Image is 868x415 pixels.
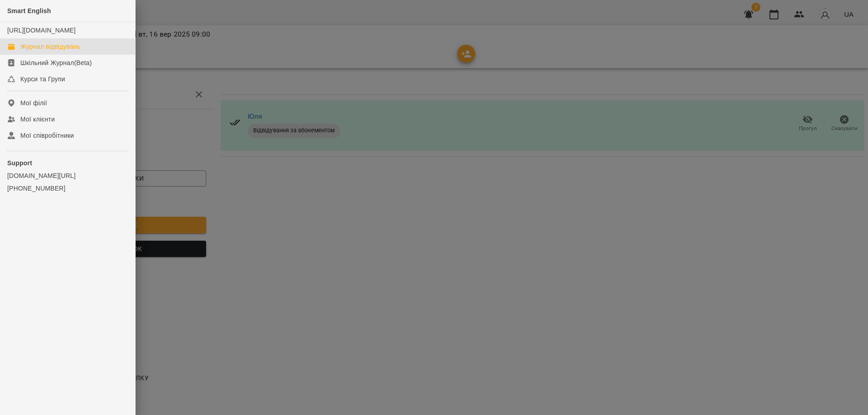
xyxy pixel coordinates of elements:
[7,184,128,193] a: [PHONE_NUMBER]
[20,42,80,51] div: Журнал відвідувань
[20,131,74,140] div: Мої співробітники
[7,27,75,34] a: [URL][DOMAIN_NAME]
[20,58,92,67] div: Шкільний Журнал(Beta)
[20,98,47,107] div: Мої філії
[7,171,128,180] a: [DOMAIN_NAME][URL]
[7,159,128,168] p: Support
[20,75,65,84] div: Курси та Групи
[7,7,51,14] span: Smart English
[20,115,55,124] div: Мої клієнти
